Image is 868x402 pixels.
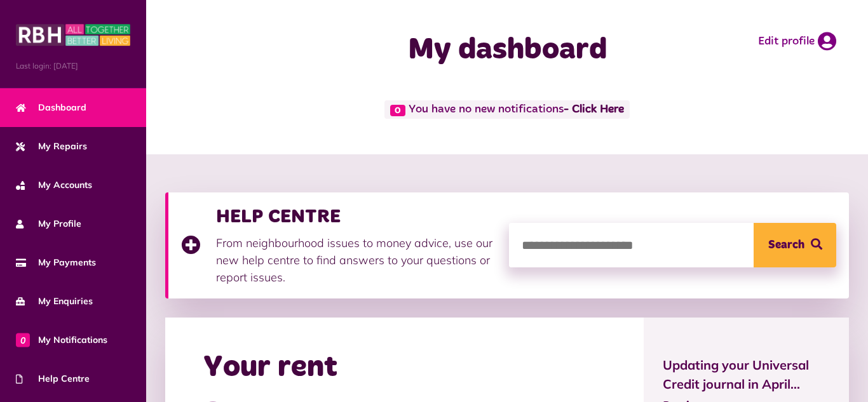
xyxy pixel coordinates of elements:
[16,60,130,72] span: Last login: [DATE]
[16,372,90,385] span: Help Centre
[216,205,496,228] h3: HELP CENTRE
[16,333,30,347] span: 0
[758,32,836,51] a: Edit profile
[16,101,86,114] span: Dashboard
[16,140,87,153] span: My Repairs
[754,223,836,267] button: Search
[16,217,81,231] span: My Profile
[384,100,629,119] span: You have no new notifications
[16,22,130,48] img: MyRBH
[564,104,624,116] a: - Click Here
[16,295,93,308] span: My Enquiries
[339,32,675,69] h1: My dashboard
[768,223,804,267] span: Search
[16,178,92,192] span: My Accounts
[216,234,496,286] p: From neighbourhood issues to money advice, use our new help centre to find answers to your questi...
[390,105,405,116] span: 0
[16,333,107,347] span: My Notifications
[16,256,96,269] span: My Payments
[203,349,337,386] h2: Your rent
[663,356,830,394] span: Updating your Universal Credit journal in April...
